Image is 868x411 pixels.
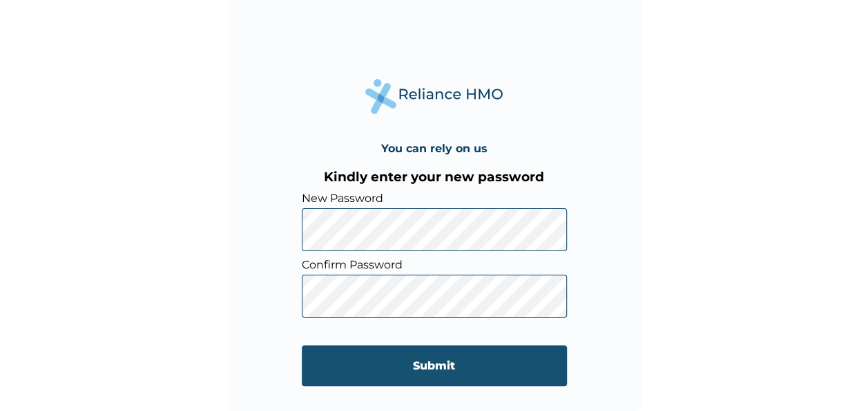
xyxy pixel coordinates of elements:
label: New Password [302,192,567,205]
img: Reliance Health's Logo [365,79,503,114]
input: Submit [302,345,567,386]
label: Confirm Password [302,258,567,271]
h4: You can rely on us [381,142,488,155]
h3: Kindly enter your new password [302,169,567,185]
